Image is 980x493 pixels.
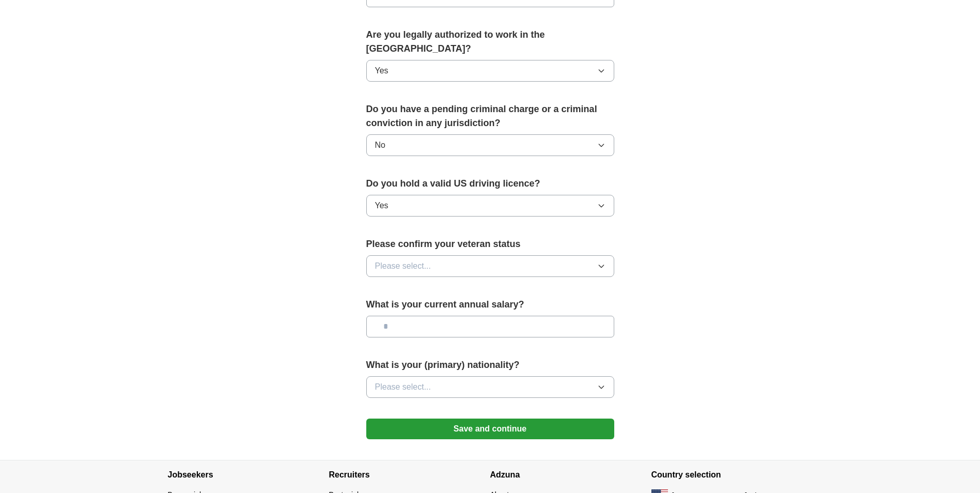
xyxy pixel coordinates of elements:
label: What is your current annual salary? [366,298,614,312]
label: Do you hold a valid US driving licence? [366,177,614,191]
button: Save and continue [366,419,614,439]
label: What is your (primary) nationality? [366,358,614,372]
h4: Country selection [651,460,813,489]
button: Yes [366,60,614,82]
label: Are you legally authorized to work in the [GEOGRAPHIC_DATA]? [366,28,614,56]
span: Yes [375,199,388,212]
button: Please select... [366,255,614,277]
span: Yes [375,65,388,77]
label: Please confirm your veteran status [366,237,614,251]
button: Yes [366,195,614,217]
label: Do you have a pending criminal charge or a criminal conviction in any jurisdiction? [366,102,614,130]
span: Please select... [375,260,431,272]
button: No [366,134,614,156]
span: Please select... [375,381,431,393]
span: No [375,139,385,151]
button: Please select... [366,376,614,398]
